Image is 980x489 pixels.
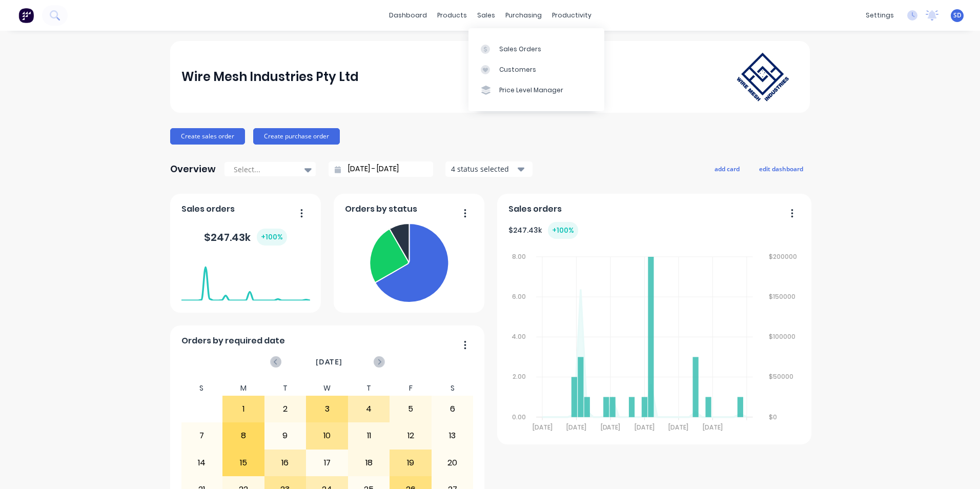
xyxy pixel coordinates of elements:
div: T [348,381,390,396]
div: 20 [432,450,473,476]
div: Wire Mesh Industries Pty Ltd [181,67,359,87]
div: sales [472,8,500,23]
div: 3 [307,396,348,422]
button: Create sales order [170,128,245,145]
div: 8 [223,423,264,449]
div: 1 [223,396,264,422]
div: Price Level Manager [499,86,563,95]
div: 7 [181,423,222,449]
span: Orders by status [345,203,417,215]
div: + 100 % [257,229,287,246]
div: F [390,381,432,396]
div: W [306,381,348,396]
tspan: [DATE] [566,423,586,432]
div: 4 [349,396,390,422]
tspan: 6.00 [512,292,526,301]
div: settings [861,8,899,23]
div: Sales Orders [499,45,541,54]
div: S [181,381,223,396]
tspan: 8.00 [512,252,526,261]
tspan: [DATE] [703,423,723,432]
div: purchasing [500,8,547,23]
div: 16 [265,450,306,476]
tspan: $0 [769,413,777,421]
div: 11 [349,423,390,449]
a: Price Level Manager [468,80,604,100]
div: 10 [307,423,348,449]
img: Wire Mesh Industries Pty Ltd [727,43,799,111]
tspan: $150000 [769,292,795,301]
tspan: [DATE] [668,423,688,432]
span: Sales orders [181,203,235,215]
div: 12 [390,423,431,449]
div: Overview [170,159,216,179]
button: edit dashboard [752,162,810,175]
div: Customers [499,65,536,74]
button: Create purchase order [253,128,340,145]
div: 2 [265,396,306,422]
tspan: [DATE] [600,423,620,432]
div: T [264,381,307,396]
div: M [222,381,264,396]
div: 14 [181,450,222,476]
tspan: [DATE] [635,423,655,432]
div: $ 247.43k [204,229,287,246]
div: 13 [432,423,473,449]
tspan: $100000 [769,332,795,341]
div: products [432,8,472,23]
a: dashboard [384,8,432,23]
tspan: 0.00 [512,413,526,421]
span: Sales orders [508,203,562,215]
div: 6 [432,396,473,422]
button: add card [708,162,746,175]
div: 4 status selected [451,164,516,174]
img: Factory [18,8,34,23]
tspan: 4.00 [512,332,526,341]
div: S [432,381,474,396]
a: Sales Orders [468,38,604,59]
div: $ 247.43k [508,222,578,239]
tspan: 2.00 [513,373,526,381]
div: + 100 % [548,222,578,239]
div: 18 [349,450,390,476]
tspan: $50000 [769,373,793,381]
div: 9 [265,423,306,449]
div: productivity [547,8,597,23]
span: [DATE] [316,356,342,368]
span: SD [953,11,962,20]
a: Customers [468,59,604,80]
button: 4 status selected [445,161,533,177]
tspan: $200000 [769,252,797,261]
div: 17 [307,450,348,476]
div: 19 [390,450,431,476]
div: 15 [223,450,264,476]
div: 5 [390,396,431,422]
tspan: [DATE] [532,423,552,432]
